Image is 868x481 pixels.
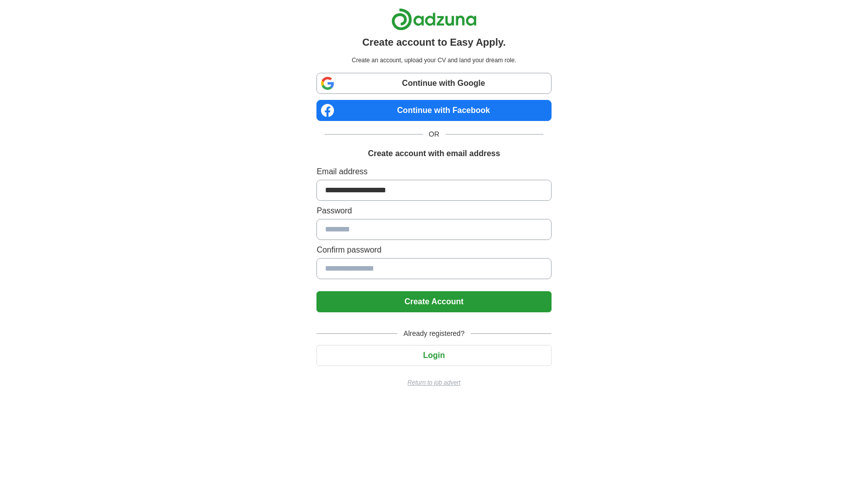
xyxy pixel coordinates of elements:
[316,291,551,312] button: Create Account
[316,345,551,366] button: Login
[362,35,506,50] h1: Create account to Easy Apply.
[316,244,551,256] label: Confirm password
[316,378,551,387] a: Return to job advert
[316,73,551,94] a: Continue with Google
[391,8,477,31] img: Adzuna logo
[397,328,470,339] span: Already registered?
[318,56,549,65] p: Create an account, upload your CV and land your dream role.
[423,129,446,140] span: OR
[316,100,551,121] a: Continue with Facebook
[316,351,551,359] a: Login
[316,205,551,217] label: Password
[316,166,551,178] label: Email address
[368,148,500,160] h1: Create account with email address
